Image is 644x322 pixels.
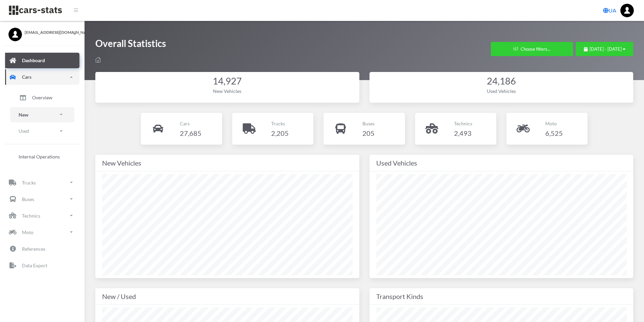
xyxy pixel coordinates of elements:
div: Used Vehicles [376,157,627,168]
a: [EMAIL_ADDRESS][DOMAIN_NAME] [8,28,76,35]
h4: 2,493 [454,128,472,139]
a: New [10,107,74,122]
span: Overview [32,94,52,101]
p: References [22,245,45,253]
p: Used [19,127,29,135]
a: Overview [10,89,74,106]
span: Internal Operations [19,153,60,160]
p: Trucks [22,178,36,187]
button: [DATE] - [DATE] [576,42,633,56]
h4: 27,685 [180,128,201,139]
div: New / Used [102,291,353,302]
div: New Vehicles [102,157,353,168]
a: References [5,241,79,256]
div: 14,927 [102,75,353,88]
p: Technics [454,119,472,128]
a: Technics [5,208,79,223]
a: Data Export [5,257,79,273]
h4: 205 [362,128,375,139]
p: Moto [22,228,33,237]
a: Trucks [5,175,79,190]
img: navbar brand [8,5,63,16]
a: UA [600,4,619,17]
h1: Overall Statistics [95,37,166,53]
span: [EMAIL_ADDRESS][DOMAIN_NAME] [25,29,76,35]
h4: 6,525 [545,128,563,139]
p: Buses [22,195,34,203]
p: Cars [22,73,31,81]
p: New [19,110,28,119]
p: Technics [22,212,40,220]
a: Buses [5,191,79,207]
p: Data Export [22,261,47,270]
p: Dashboard [22,56,45,65]
p: Cars [180,119,201,128]
p: Buses [362,119,375,128]
button: Choose filters... [491,42,573,56]
a: Cars [5,69,79,85]
a: Used [10,123,74,139]
p: Trucks [271,119,289,128]
a: Moto [5,224,79,240]
div: Transport Kinds [376,291,627,302]
p: Moto [545,119,563,128]
div: Used Vehicles [376,88,627,95]
span: [DATE] - [DATE] [590,46,622,52]
div: New Vehicles [102,88,353,95]
a: Dashboard [5,53,79,68]
img: ... [620,4,634,17]
div: 24,186 [376,75,627,88]
a: Internal Operations [10,150,74,164]
h4: 2,205 [271,128,289,139]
